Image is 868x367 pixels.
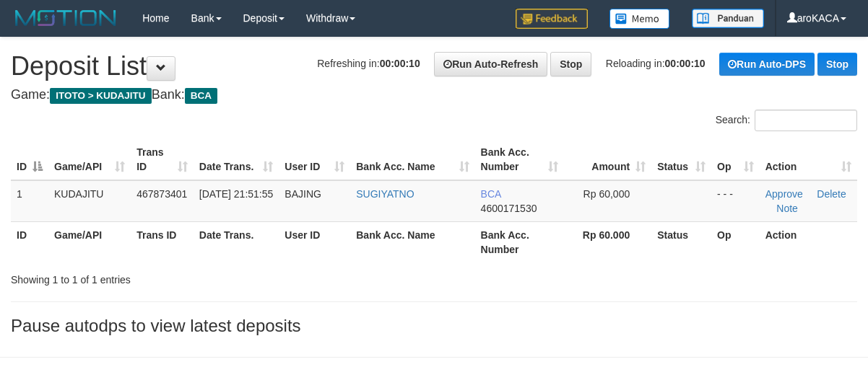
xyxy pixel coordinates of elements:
th: Amount: activate to sort column ascending [564,139,651,180]
th: ID: activate to sort column descending [11,139,48,180]
a: SUGIYATNO [356,188,414,200]
th: Bank Acc. Number: activate to sort column ascending [475,139,565,180]
td: - - - [711,180,760,222]
th: Op [711,221,760,262]
span: Refreshing in: [317,58,420,69]
th: Status [651,221,711,262]
a: Note [776,203,798,214]
strong: 00:00:10 [665,58,706,69]
span: Reloading in: [606,58,706,69]
th: Op: activate to sort column ascending [711,139,760,180]
a: Delete [817,188,846,200]
span: Rp 60,000 [583,188,630,200]
h4: Game: Bank: [11,88,857,102]
a: Run Auto-DPS [719,53,815,76]
td: KUDAJITU [48,180,131,222]
th: User ID [279,221,350,262]
a: Run Auto-Refresh [434,52,547,76]
h1: Deposit List [11,52,857,81]
img: Feedback.jpg [516,9,588,29]
img: MOTION_logo.png [11,7,121,29]
th: Rp 60.000 [564,221,651,262]
th: Bank Acc. Name: activate to sort column ascending [350,139,474,180]
span: BCA [481,188,501,200]
th: Trans ID: activate to sort column ascending [131,139,194,180]
strong: 00:00:10 [380,58,420,69]
th: ID [11,221,48,262]
th: Date Trans. [194,221,279,262]
span: BCA [185,88,217,104]
th: Game/API: activate to sort column ascending [48,139,131,180]
span: Copy 4600171530 to clipboard [481,203,537,214]
th: Action: activate to sort column ascending [760,139,857,180]
th: Game/API [48,221,131,262]
th: Bank Acc. Name [350,221,474,262]
th: Action [760,221,857,262]
h3: Pause autodps to view latest deposits [11,317,857,335]
div: Showing 1 to 1 of 1 entries [11,267,351,287]
img: Button%20Memo.svg [609,9,670,29]
th: Bank Acc. Number [475,221,565,262]
a: Approve [765,188,803,200]
span: BAJING [285,188,321,200]
td: 1 [11,180,48,222]
span: [DATE] 21:51:55 [199,188,273,200]
a: Stop [550,52,591,76]
img: panduan.png [692,9,764,28]
span: ITOTO > KUDAJITU [50,88,152,104]
th: Status: activate to sort column ascending [651,139,711,180]
span: 467873401 [136,188,187,200]
a: Stop [817,53,857,76]
th: User ID: activate to sort column ascending [279,139,350,180]
th: Date Trans.: activate to sort column ascending [194,139,279,180]
input: Search: [755,110,857,131]
label: Search: [716,110,857,131]
th: Trans ID [131,221,194,262]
